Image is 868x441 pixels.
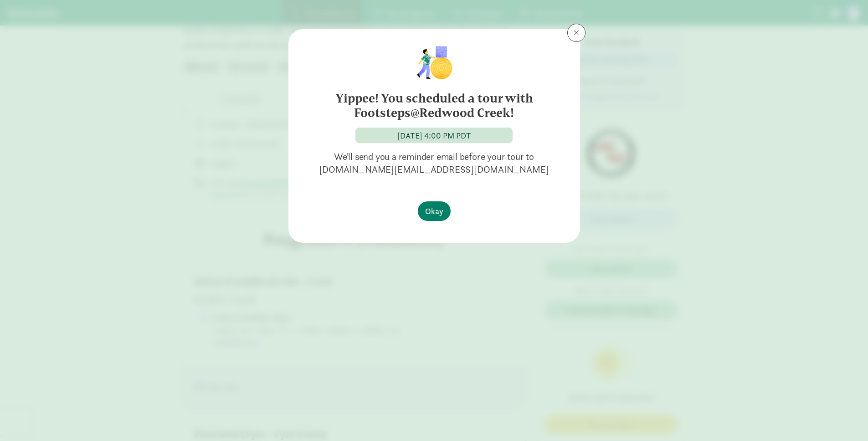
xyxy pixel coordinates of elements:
[418,201,451,221] button: Okay
[411,44,457,80] img: illustration-child1.png
[303,150,565,176] p: We'll send you a reminder email before your tour to [DOMAIN_NAME][EMAIL_ADDRESS][DOMAIN_NAME]
[307,91,562,120] h6: Yippee! You scheduled a tour with Footsteps@Redwood Creek!
[397,129,471,142] div: [DATE] 4:00 PM PDT
[425,205,443,217] span: Okay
